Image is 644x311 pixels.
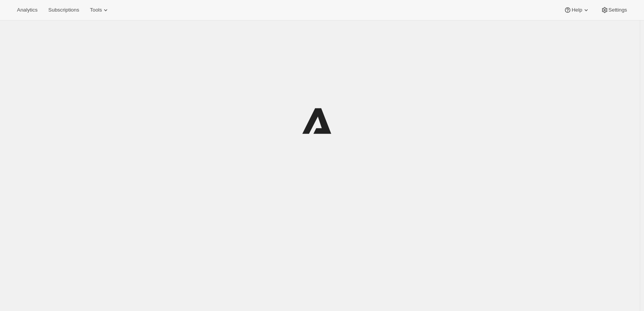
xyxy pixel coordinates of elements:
[85,5,114,15] button: Tools
[559,5,594,15] button: Help
[44,5,84,15] button: Subscriptions
[90,7,102,13] span: Tools
[596,5,632,15] button: Settings
[609,7,627,13] span: Settings
[48,7,79,13] span: Subscriptions
[572,7,582,13] span: Help
[12,5,42,15] button: Analytics
[17,7,37,13] span: Analytics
